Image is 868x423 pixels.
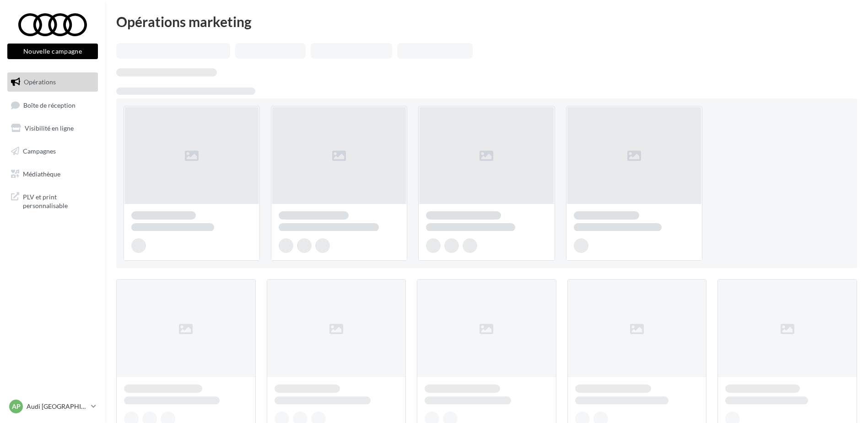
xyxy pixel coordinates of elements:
[116,15,857,28] div: Opérations marketing
[5,187,100,214] a: PLV et print personnalisable
[5,119,100,138] a: Visibilité en ligne
[5,72,100,92] a: Opérations
[5,165,100,184] a: Médiathèque
[12,402,21,411] span: AP
[23,147,56,155] span: Campagnes
[25,124,74,132] span: Visibilité en ligne
[23,170,60,177] span: Médiathèque
[23,101,75,109] span: Boîte de réception
[24,78,56,86] span: Opérations
[5,95,100,115] a: Boîte de réception
[7,398,98,415] a: AP Audi [GEOGRAPHIC_DATA] 16
[7,44,98,59] button: Nouvelle campagne
[5,142,100,161] a: Campagnes
[27,402,87,411] p: Audi [GEOGRAPHIC_DATA] 16
[23,191,94,210] span: PLV et print personnalisable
